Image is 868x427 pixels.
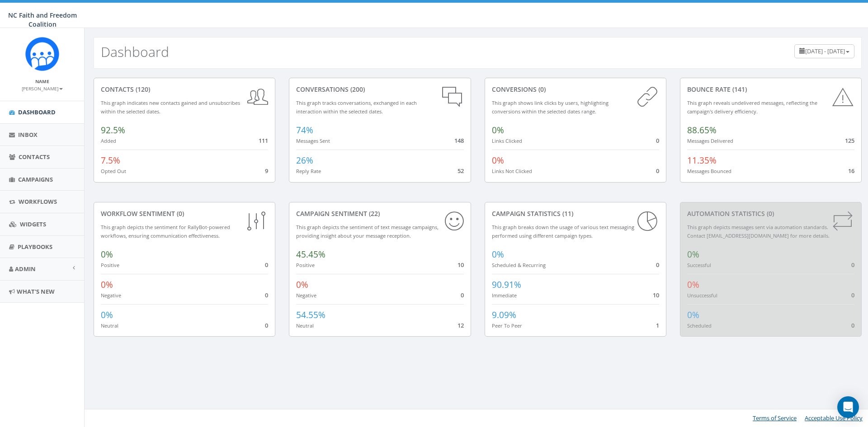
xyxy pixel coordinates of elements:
span: 11.35% [687,155,717,166]
span: 26% [296,155,313,166]
span: (0) [537,85,546,94]
span: Campaigns [18,175,53,183]
div: Campaign Sentiment [296,209,463,218]
span: 125 [845,136,854,145]
span: 0% [687,249,699,260]
span: 0% [101,309,113,321]
div: Open Intercom Messenger [837,396,859,418]
small: This graph depicts the sentiment for RallyBot-powered workflows, ensuring communication effective... [101,224,230,239]
span: 0 [265,261,268,269]
span: 148 [454,136,464,145]
small: This graph breaks down the usage of various text messaging performed using different campaign types. [492,224,634,239]
small: Successful [687,262,711,268]
span: (22) [367,209,380,218]
span: 0% [101,249,113,260]
div: conversations [296,85,463,94]
small: Neutral [296,322,314,329]
small: This graph reveals undelivered messages, reflecting the campaign's delivery efficiency. [687,99,817,115]
span: 0% [492,249,504,260]
span: 0% [687,309,699,321]
small: Neutral [101,322,118,329]
small: Unsuccessful [687,292,717,299]
small: This graph depicts the sentiment of text message campaigns, providing insight about your message ... [296,224,439,239]
span: 0 [656,136,659,145]
span: Contacts [19,153,50,161]
small: Positive [296,262,315,268]
span: 0 [461,291,464,299]
span: 0 [851,321,854,329]
span: Dashboard [18,108,56,116]
span: 0% [296,279,308,291]
small: Negative [296,292,316,299]
span: 111 [259,136,268,145]
small: Messages Sent [296,137,330,144]
small: Reply Rate [296,168,321,174]
div: contacts [101,85,268,94]
small: Name [35,78,49,84]
span: What's New [17,287,55,296]
small: Negative [101,292,121,299]
div: Automation Statistics [687,209,854,218]
span: 0 [265,291,268,299]
span: 0% [687,279,699,291]
small: This graph tracks conversations, exchanged in each interaction within the selected dates. [296,99,417,115]
span: 52 [458,167,464,175]
small: Opted Out [101,168,126,174]
a: Acceptable Use Policy [805,414,863,422]
span: 10 [653,291,659,299]
span: (0) [175,209,184,218]
span: 10 [458,261,464,269]
span: (0) [765,209,774,218]
small: This graph depicts messages sent via automation standards. Contact [EMAIL_ADDRESS][DOMAIN_NAME] f... [687,224,830,239]
small: Positive [101,262,119,268]
span: Inbox [18,131,38,139]
span: 9 [265,167,268,175]
span: 0 [851,291,854,299]
span: 88.65% [687,124,717,136]
small: Links Not Clicked [492,168,532,174]
span: 0% [492,155,504,166]
span: 74% [296,124,313,136]
img: Rally_Corp_Icon.png [25,37,59,71]
span: (120) [134,85,150,94]
span: 1 [656,321,659,329]
span: Playbooks [18,243,52,251]
h2: Dashboard [101,44,169,59]
span: NC Faith and Freedom Coalition [8,11,77,28]
span: 90.91% [492,279,521,291]
span: 0 [656,261,659,269]
span: 16 [848,167,854,175]
span: [DATE] - [DATE] [805,47,845,55]
span: 54.55% [296,309,325,321]
small: [PERSON_NAME] [22,85,63,92]
small: Messages Delivered [687,137,733,144]
span: 0 [656,167,659,175]
div: Bounce Rate [687,85,854,94]
span: 0 [851,261,854,269]
a: [PERSON_NAME] [22,84,63,92]
span: (11) [561,209,573,218]
small: Links Clicked [492,137,522,144]
span: Widgets [20,220,46,228]
span: 0% [101,279,113,291]
span: 12 [458,321,464,329]
small: This graph shows link clicks by users, highlighting conversions within the selected dates range. [492,99,609,115]
span: 7.5% [101,155,120,166]
span: 45.45% [296,249,325,260]
small: Added [101,137,116,144]
a: Terms of Service [753,414,797,422]
small: Scheduled [687,322,712,329]
div: conversions [492,85,659,94]
small: Peer To Peer [492,322,522,329]
small: This graph indicates new contacts gained and unsubscribes within the selected dates. [101,99,240,115]
span: 0 [265,321,268,329]
small: Immediate [492,292,517,299]
div: Campaign Statistics [492,209,659,218]
span: (200) [349,85,365,94]
span: Workflows [19,197,57,206]
span: 9.09% [492,309,516,321]
span: Admin [15,265,36,273]
span: (141) [731,85,747,94]
small: Messages Bounced [687,168,731,174]
span: 0% [492,124,504,136]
